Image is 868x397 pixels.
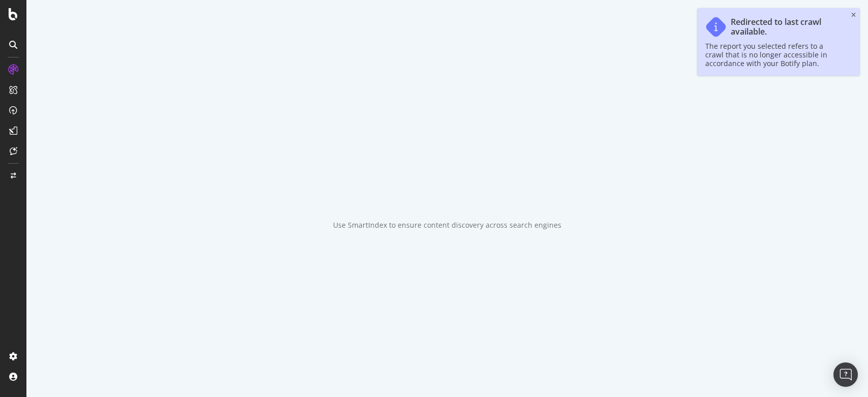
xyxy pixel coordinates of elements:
[411,167,484,204] div: animation
[833,362,858,387] div: Open Intercom Messenger
[705,42,842,68] div: The report you selected refers to a crawl that is no longer accessible in accordance with your Bo...
[731,17,842,37] div: Redirected to last crawl available.
[333,220,561,230] div: Use SmartIndex to ensure content discovery across search engines
[851,12,856,18] div: close toast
